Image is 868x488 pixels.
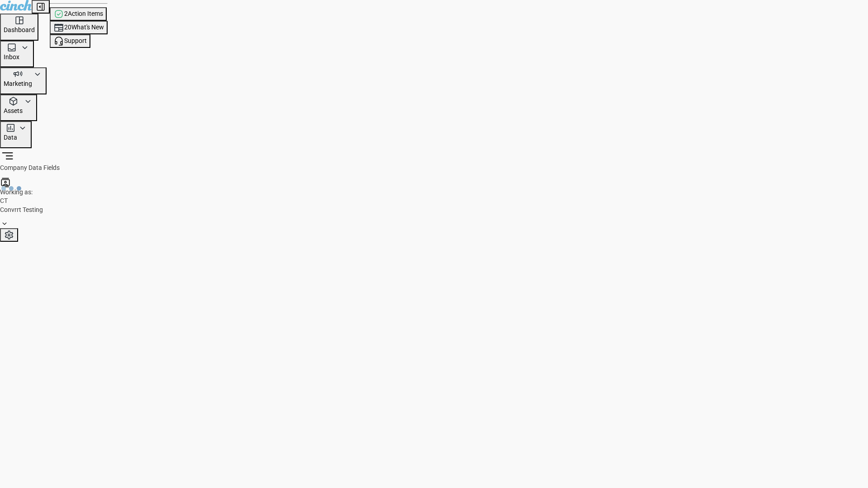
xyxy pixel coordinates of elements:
span: Action Items [68,10,103,17]
p: Dashboard [4,26,35,35]
p: Assets [4,107,23,116]
p: Marketing [4,80,32,89]
button: 20What's New [50,21,108,34]
span: 2 [64,10,68,17]
button: 2Action Items [50,7,107,21]
p: Inbox [4,53,19,62]
span: 20 [64,23,71,31]
button: Support [50,34,90,48]
span: What's New [71,23,104,31]
p: Data [4,133,17,142]
span: Support [64,37,87,44]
